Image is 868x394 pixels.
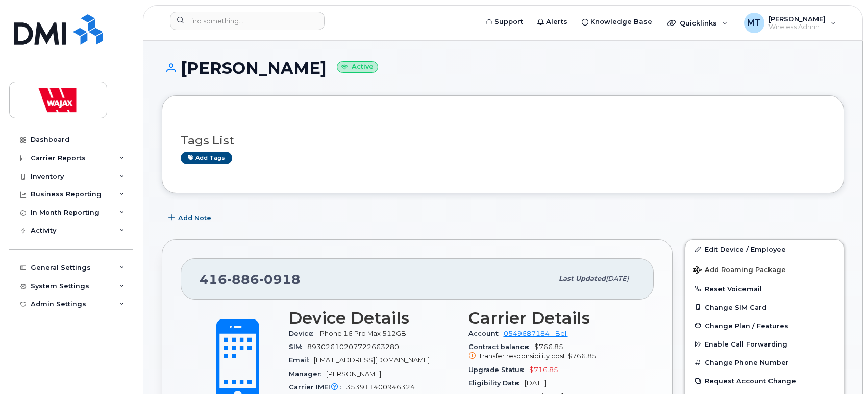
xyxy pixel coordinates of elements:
[181,152,232,164] a: Add tags
[705,340,787,348] span: Enable Call Forwarding
[289,343,307,351] span: SIM
[178,213,211,223] span: Add Note
[289,330,318,337] span: Device
[525,379,547,387] span: [DATE]
[559,275,606,282] span: Last updated
[705,322,788,329] span: Change Plan / Features
[685,316,844,335] button: Change Plan / Features
[685,298,844,316] button: Change SIM Card
[685,280,844,298] button: Reset Voicemail
[318,330,406,337] span: iPhone 16 Pro Max 512GB
[685,353,844,372] button: Change Phone Number
[529,366,558,374] span: $716.85
[685,372,844,390] button: Request Account Change
[337,61,378,73] small: Active
[314,356,430,364] span: [EMAIL_ADDRESS][DOMAIN_NAME]
[227,272,259,287] span: 886
[326,370,381,378] span: [PERSON_NAME]
[468,366,529,374] span: Upgrade Status
[289,370,326,378] span: Manager
[504,330,568,337] a: 0549687184 - Bell
[468,379,525,387] span: Eligibility Date
[162,59,844,77] h1: [PERSON_NAME]
[479,352,565,360] span: Transfer responsibility cost
[567,352,597,360] span: $766.85
[685,259,844,280] button: Add Roaming Package
[468,343,636,361] span: $766.85
[181,134,825,147] h3: Tags List
[606,275,629,282] span: [DATE]
[200,272,301,287] span: 416
[468,343,534,351] span: Contract balance
[307,343,399,351] span: 89302610207722663280
[685,335,844,353] button: Enable Call Forwarding
[289,383,346,391] span: Carrier IMEI
[162,209,220,227] button: Add Note
[259,272,301,287] span: 0918
[289,356,314,364] span: Email
[468,330,504,337] span: Account
[468,309,636,327] h3: Carrier Details
[693,266,786,276] span: Add Roaming Package
[685,240,844,258] a: Edit Device / Employee
[346,383,415,391] span: 353911400946324
[289,309,456,327] h3: Device Details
